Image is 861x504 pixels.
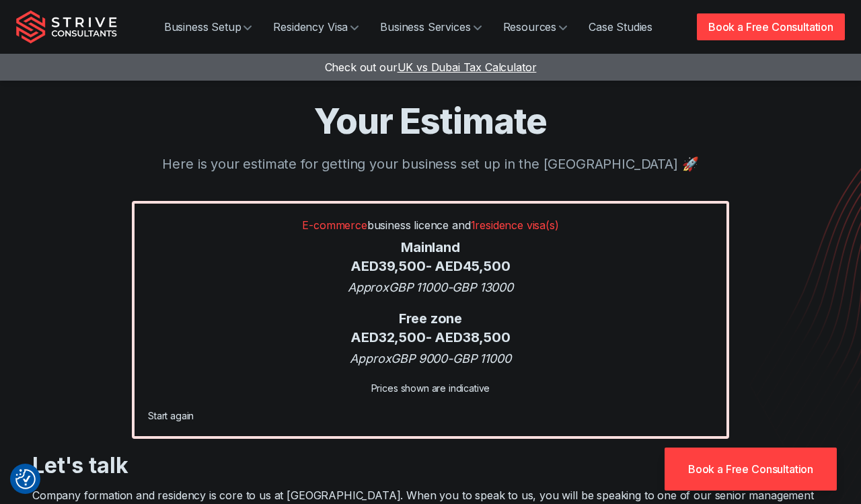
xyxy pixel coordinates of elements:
img: Revisit consent button [15,469,36,489]
a: Business Setup [153,13,263,40]
a: Book a Free Consultation [665,448,837,491]
div: Mainland AED 39,500 - AED 45,500 [148,239,713,276]
a: Check out ourUK vs Dubai Tax Calculator [325,60,537,74]
p: business licence and [148,217,713,233]
button: Consent Preferences [15,469,36,489]
a: Start again [148,410,194,421]
h1: Your Estimate [16,99,845,143]
a: Resources [492,13,578,40]
span: E-commerce [302,218,367,232]
p: Here is your estimate for getting your business set up in the [GEOGRAPHIC_DATA] 🚀 [16,154,845,174]
a: Book a Free Consultation [697,13,845,40]
a: Residency Visa [262,13,369,40]
div: Prices shown are indicative [148,381,713,395]
img: Strive Consultants [16,10,117,44]
h3: Let's talk [32,452,829,479]
div: Approx GBP 11000 - GBP 13000 [148,278,713,296]
span: UK vs Dubai Tax Calculator [398,60,537,74]
a: Case Studies [578,13,663,40]
div: Approx GBP 9000 - GBP 11000 [148,349,713,368]
div: Free zone AED 32,500 - AED 38,500 [148,310,713,347]
span: 1 residence visa(s) [471,218,559,232]
a: Business Services [369,13,492,40]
